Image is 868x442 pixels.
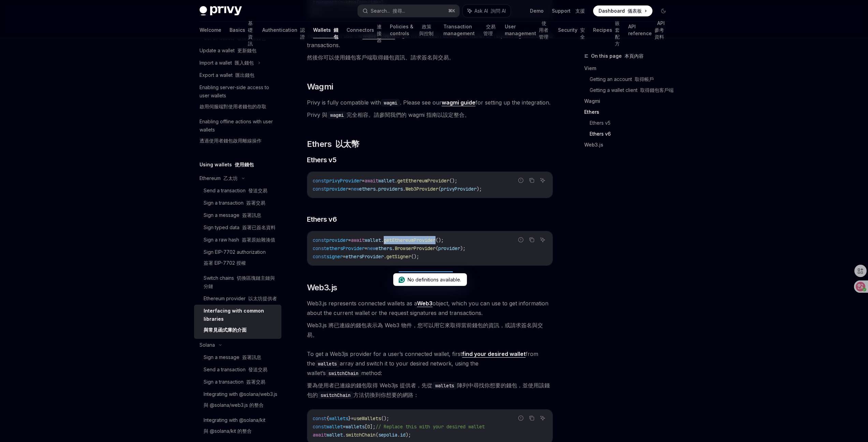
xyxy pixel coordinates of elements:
[300,27,305,40] font: 認證
[204,378,265,386] div: Sign a transaction
[590,128,674,139] a: Ethers v6
[406,186,438,192] span: Web3Provider
[654,20,665,40] font: API 參考資料
[313,245,326,251] span: const
[307,349,553,402] span: To get a Web3js provider for a user’s connected wallet, first from the array and switch it to you...
[367,245,376,251] span: new
[204,294,277,303] div: Ethereum provider
[204,275,275,289] font: 切換區塊鏈主鏈與分鏈
[200,6,242,16] img: dark logo
[307,382,550,398] font: 要為使用者已連線的錢包取得 Web3js 提供者，先從 陣列中尋找你想要的錢包，並使用該錢包的 方法切換到你想要的網路：
[406,432,411,438] span: );
[411,253,419,260] span: ();
[200,46,256,55] div: Update a wallet
[552,8,585,14] a: Support 支援
[376,432,378,438] span: (
[235,60,254,66] font: 匯入錢包
[381,415,389,422] span: ();
[419,24,433,36] font: 政策與控制
[204,390,277,412] div: Integrating with @solana/web3.js
[527,414,536,423] button: Copy the contents from the code block
[395,245,436,251] span: BrowserProvider
[307,282,337,293] span: Web3.js
[237,47,256,53] font: 更新錢包
[590,74,674,85] a: Getting an account 取得帳戶
[194,388,281,414] a: Integrating with @solana/web3.js與 @solana/web3.js 的整合
[326,245,365,251] span: ethersProvider
[376,186,378,192] span: .
[392,245,395,251] span: .
[262,22,305,38] a: Authentication 認證
[365,245,367,251] span: =
[307,31,553,65] span: You can then use the to get information about the wallet or request signatures and transactions.
[200,22,221,38] a: Welcome
[658,5,669,16] button: Toggle dark mode
[248,295,277,301] font: 以太坊提供者
[591,52,644,60] span: On this page
[200,161,254,169] h5: Using wallets
[246,379,265,385] font: 簽署交易
[417,300,432,307] strong: Web3
[204,223,276,232] div: Sign typed data
[351,415,354,422] span: =
[326,186,348,192] span: provider
[327,111,347,119] code: wagmi
[584,139,674,150] a: Web3.js
[200,174,238,182] div: Ethereum
[590,118,674,128] a: Ethers v5
[441,186,476,192] span: privyProvider
[194,376,281,388] a: Sign a transaction 簽署交易
[377,24,382,43] font: 連接器
[443,22,496,38] a: Transaction management 交易管理
[448,8,455,14] span: ⌘ K
[307,54,454,61] font: 然後你可以使用錢包客戶端取得錢包資訊、請求簽名與交易。
[527,235,536,244] button: Copy the contents from the code block
[348,415,351,422] span: }
[204,327,247,333] font: 與常見函式庫的介面
[378,178,395,184] span: wallet
[584,96,674,107] a: Wagmi
[194,44,281,57] a: Update a wallet 更新錢包
[307,299,553,342] span: Web3.js represents connected wallets as a object, which you can use to get information about the ...
[558,22,585,38] a: Security 安全
[378,186,403,192] span: providers
[474,8,506,14] span: Ask AI
[204,260,246,266] font: 簽署 EIP-7702 授權
[476,186,482,192] span: );
[539,20,548,40] font: 使用者管理
[516,414,525,423] button: Report incorrect code
[307,98,553,122] span: Privy is fully compatible with . Please see our for setting up the integration.
[326,424,343,430] span: wallet
[200,59,254,67] div: Import a wallet
[371,7,405,15] div: Search...
[516,235,525,244] button: Report incorrect code
[400,432,406,438] span: id
[204,236,275,244] div: Sign a raw hash
[248,20,253,46] font: 基礎資訊
[248,188,267,193] font: 發送交易
[235,162,254,167] font: 使用錢包
[348,186,351,192] span: =
[307,81,333,92] span: Wagmi
[200,341,215,349] div: Solana
[194,351,281,363] a: Sign a message 簽署訊息
[313,22,338,38] a: Wallets 錢包
[438,186,441,192] span: (
[200,83,277,113] div: Enabling server-side access to user wallets
[575,8,585,14] font: 支援
[223,175,238,181] font: 乙太坊
[432,382,457,389] code: wallets
[200,71,254,79] div: Export a wallet
[194,414,281,440] a: Integrating with @solana/kit與 @solana/kit 的整合
[194,363,281,376] a: Send a transaction 發送交易
[397,178,449,184] span: getEthereumProvider
[204,353,261,361] div: Sign a message
[204,187,267,195] div: Send a transaction
[313,424,326,430] span: const
[516,176,525,185] button: Report incorrect code
[204,428,252,434] font: 與 @solana/kit 的整合
[307,322,543,338] font: Web3.js 將已連線的錢包表示為 Web3 物件，您可以用它來取得當前錢包的資訊，或請求簽名與交易。
[194,184,281,197] a: Send a transaction 發送交易
[442,99,475,106] a: wagmi guide
[343,253,345,260] span: =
